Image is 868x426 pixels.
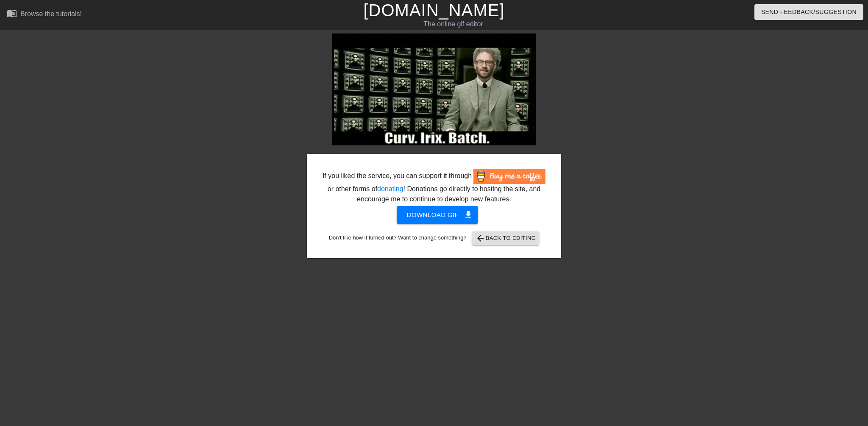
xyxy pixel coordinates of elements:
[20,10,82,17] div: Browse the tutorials!
[320,231,548,245] div: Don't like how it turned out? Want to change something?
[294,19,613,29] div: The online gif editor
[363,1,504,19] a: [DOMAIN_NAME]
[7,8,17,18] span: menu_book
[761,7,857,17] span: Send Feedback/Suggestion
[7,8,82,21] a: Browse the tutorials!
[407,209,468,220] span: Download gif
[332,33,536,145] img: obKIS7CX.gif
[463,210,473,220] span: get_app
[322,169,546,204] div: If you liked the service, you can support it through or other forms of ! Donations go directly to...
[476,233,486,243] span: arrow_back
[472,231,540,245] button: Back to Editing
[476,233,536,243] span: Back to Editing
[397,206,479,224] button: Download gif
[390,211,479,218] a: Download gif
[377,185,403,192] a: donating
[754,4,863,20] button: Send Feedback/Suggestion
[473,169,545,184] img: Buy Me A Coffee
